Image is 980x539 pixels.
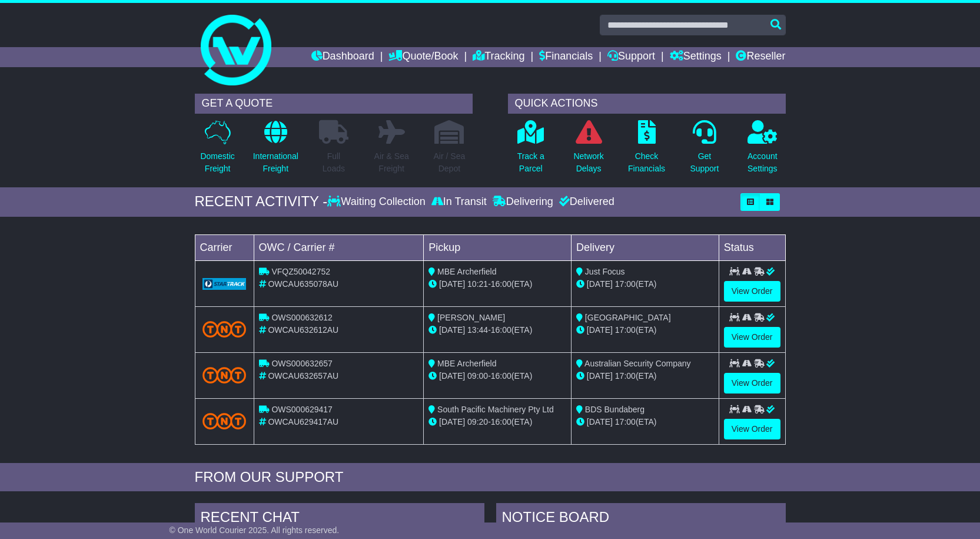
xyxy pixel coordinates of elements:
div: - (ETA) [428,278,566,290]
div: Waiting Collection [327,196,428,209]
span: OWS000632612 [271,313,333,322]
a: InternationalFreight [253,120,299,181]
div: (ETA) [576,278,714,290]
span: [DATE] [587,279,613,289]
img: GetCarrierServiceLogo [202,278,247,290]
a: AccountSettings [747,120,778,181]
div: (ETA) [576,324,714,336]
div: (ETA) [576,416,714,428]
span: BDS Bundaberg [585,405,645,414]
span: OWS000629417 [271,405,333,414]
span: [DATE] [439,279,465,289]
p: Get Support [690,150,719,175]
div: FROM OUR SUPPORT [195,469,786,486]
span: 16:00 [491,279,511,289]
p: Check Financials [628,150,665,175]
span: 17:00 [615,371,636,381]
span: 13:44 [467,325,488,335]
div: Delivered [556,196,614,209]
span: Just Focus [585,267,625,276]
td: Delivery [571,234,719,260]
span: 17:00 [615,417,636,426]
span: MBE Archerfield [437,267,496,276]
td: OWC / Carrier # [254,234,424,260]
a: Quote/Book [388,47,458,67]
div: (ETA) [576,370,714,382]
span: [DATE] [587,371,613,381]
a: View Order [724,327,780,348]
span: OWCAU635078AU [268,279,338,289]
p: Domestic Freight [200,150,234,175]
span: 16:00 [491,417,511,426]
span: 17:00 [615,279,636,289]
a: NetworkDelays [573,120,604,181]
span: 16:00 [491,371,511,381]
a: View Order [724,419,780,439]
div: In Transit [428,196,490,209]
a: View Order [724,281,780,302]
span: 16:00 [491,325,511,335]
span: © One World Courier 2025. All rights reserved. [170,525,340,535]
span: OWCAU632612AU [268,325,338,335]
img: TNT_Domestic.png [202,413,247,429]
span: [GEOGRAPHIC_DATA] [585,313,671,322]
span: OWS000632657 [271,359,333,368]
a: Financials [539,47,593,67]
div: RECENT ACTIVITY - [195,193,328,210]
span: VFQZ50042752 [271,267,330,276]
div: GET A QUOTE [195,94,473,114]
p: Full Loads [319,150,348,175]
td: Carrier [195,234,254,260]
a: GetSupport [689,120,719,181]
img: TNT_Domestic.png [202,321,247,337]
span: [DATE] [439,325,465,335]
span: OWCAU629417AU [268,417,338,426]
p: Network Delays [573,150,603,175]
div: RECENT CHAT [195,503,484,535]
span: [DATE] [439,371,465,381]
span: [DATE] [587,417,613,426]
span: Australian Security Company [584,359,691,368]
p: Air & Sea Freight [374,150,409,175]
div: QUICK ACTIONS [508,94,786,114]
div: - (ETA) [428,370,566,382]
span: OWCAU632657AU [268,371,338,381]
span: 09:00 [467,371,488,381]
div: - (ETA) [428,416,566,428]
span: 09:20 [467,417,488,426]
a: Support [607,47,655,67]
img: TNT_Domestic.png [202,367,247,383]
span: [DATE] [587,325,613,335]
p: Track a Parcel [517,150,544,175]
a: Track aParcel [517,120,545,181]
a: View Order [724,373,780,393]
a: CheckFinancials [627,120,666,181]
a: DomesticFreight [200,120,235,181]
a: Reseller [736,47,785,67]
td: Pickup [424,234,572,260]
span: 10:21 [467,279,488,289]
span: 17:00 [615,325,636,335]
p: Air / Sea Depot [434,150,466,175]
span: MBE Archerfield [437,359,496,368]
div: NOTICE BOARD [496,503,786,535]
p: Account Settings [748,150,778,175]
div: - (ETA) [428,324,566,336]
span: [PERSON_NAME] [437,313,505,322]
span: [DATE] [439,417,465,426]
span: South Pacific Machinery Pty Ltd [437,405,554,414]
div: Delivering [490,196,556,209]
a: Settings [670,47,722,67]
td: Status [719,234,785,260]
p: International Freight [253,150,298,175]
a: Dashboard [311,47,374,67]
a: Tracking [473,47,524,67]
